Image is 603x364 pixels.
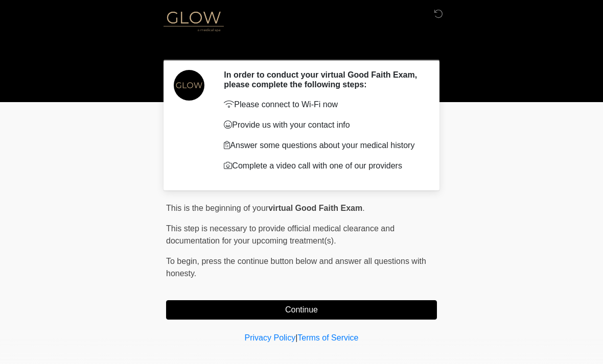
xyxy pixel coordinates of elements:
p: Answer some questions about your medical history [224,139,422,152]
span: press the continue button below and answer all questions with honesty. [166,257,426,278]
p: Provide us with your contact info [224,119,422,131]
img: Glow Medical Spa Logo [156,8,231,34]
button: Continue [166,300,437,320]
span: This is the beginning of your [166,204,268,212]
a: Privacy Policy [245,333,296,342]
strong: virtual Good Faith Exam [268,204,362,212]
a: | [295,333,297,342]
span: . [362,204,364,212]
a: Terms of Service [297,333,358,342]
h2: In order to conduct your virtual Good Faith Exam, please complete the following steps: [224,70,422,89]
img: Agent Avatar [174,70,204,101]
span: To begin, [166,257,201,265]
span: This step is necessary to provide official medical clearance and documentation for your upcoming ... [166,224,395,245]
p: Complete a video call with one of our providers [224,160,422,172]
p: Please connect to Wi-Fi now [224,99,422,111]
h1: ‎ ‎ ‎ [158,37,445,56]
